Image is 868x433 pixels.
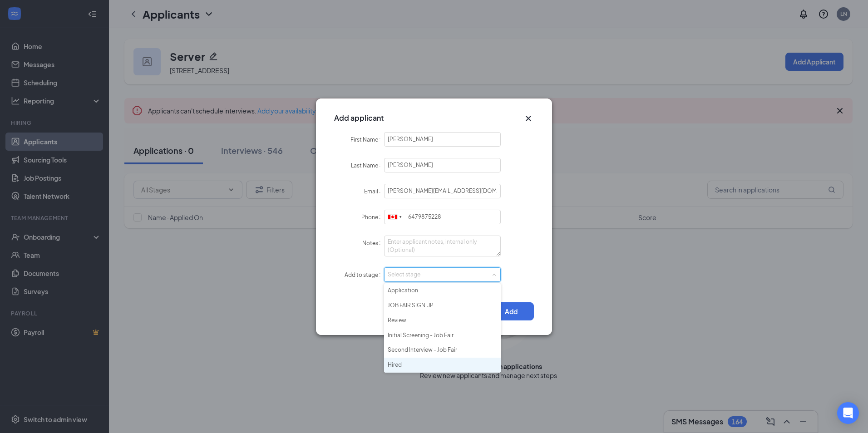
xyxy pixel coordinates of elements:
[488,302,534,320] button: Add
[385,210,405,224] div: Canada: +1
[384,132,501,147] input: First Name
[384,210,501,224] input: (506) 234-5678
[350,136,384,143] label: First Name
[384,184,501,198] input: Email
[384,283,501,298] li: Application
[384,313,501,328] li: Review
[345,271,384,278] label: Add to stage
[361,214,384,221] label: Phone
[388,270,493,279] div: Select stage
[364,188,384,195] label: Email
[351,162,384,169] label: Last Name
[384,328,501,343] li: Initial Screening - Job Fair
[384,343,501,358] li: Second Interview - Job Fair
[837,402,859,424] div: Open Intercom Messenger
[384,158,501,172] input: Last Name
[384,236,501,256] textarea: Notes
[384,298,501,313] li: JOB FAIR SIGN UP
[334,113,384,123] h3: Add applicant
[523,113,534,124] svg: Cross
[384,358,501,373] li: Hired
[362,240,384,246] label: Notes
[523,113,534,124] button: Close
